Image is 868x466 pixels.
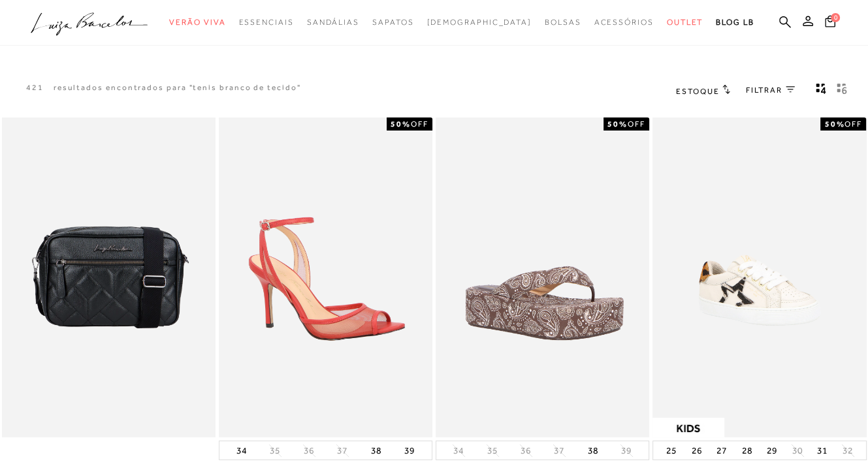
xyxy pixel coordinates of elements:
[238,10,293,35] a: categoryNavScreenReaderText
[233,441,251,459] button: 34
[594,10,654,35] a: categoryNavScreenReaderText
[788,444,807,457] button: 30
[426,10,532,35] a: noSubCategoriesText
[654,119,865,436] img: TÊNIS INFANTIL ESTRELA OFF WHITE
[716,18,754,27] span: BLOG LB
[220,119,431,436] img: SANDÁLIA DE SALTO ALTO FINO EM COURO E TELA MESH VERMELHO
[238,18,293,27] span: Essenciais
[517,444,535,457] button: 36
[746,85,782,96] span: FILTRAR
[437,119,648,436] img: SANDÁLIA PLATAFORMA FLAT EM BANDANA CAFÉ
[372,10,413,35] a: categoryNavScreenReaderText
[391,119,411,129] strong: 50%
[713,441,731,459] button: 27
[628,119,645,129] span: OFF
[676,87,719,96] span: Estoque
[169,18,225,27] span: Verão Viva
[617,444,635,457] button: 39
[652,418,724,437] img: selo_estatico.jpg
[400,441,419,459] button: 39
[366,441,385,459] button: 38
[844,119,862,129] span: OFF
[833,82,851,99] button: gridText6Desc
[372,18,413,27] span: Sapatos
[821,14,839,32] button: 0
[545,10,581,35] a: categoryNavScreenReaderText
[688,441,706,459] button: 26
[812,82,830,99] button: Mostrar 4 produtos por linha
[266,444,284,457] button: 35
[839,444,857,457] button: 32
[594,18,654,27] span: Acessórios
[763,441,781,459] button: 29
[716,10,754,35] a: BLOG LB
[300,444,318,457] button: 36
[3,119,214,436] img: BOLSA MÉDIA EM COURO PRETO COM MATELASSÊ E ALÇA EM TECIDO
[824,119,844,129] strong: 50%
[738,441,756,459] button: 28
[307,10,359,35] a: categoryNavScreenReaderText
[483,444,502,457] button: 35
[667,18,703,27] span: Outlet
[426,18,532,27] span: [DEMOGRAPHIC_DATA]
[584,441,602,459] button: 38
[813,441,831,459] button: 31
[54,82,301,93] : resultados encontrados para "tenis branco de tecido"
[411,119,428,129] span: OFF
[333,444,351,457] button: 37
[26,82,44,93] p: 421
[545,18,581,27] span: Bolsas
[662,441,681,459] button: 25
[550,444,568,457] button: 37
[307,18,359,27] span: Sandálias
[169,10,225,35] a: categoryNavScreenReaderText
[449,444,468,457] button: 34
[831,13,840,22] span: 0
[667,10,703,35] a: categoryNavScreenReaderText
[607,119,628,129] strong: 50%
